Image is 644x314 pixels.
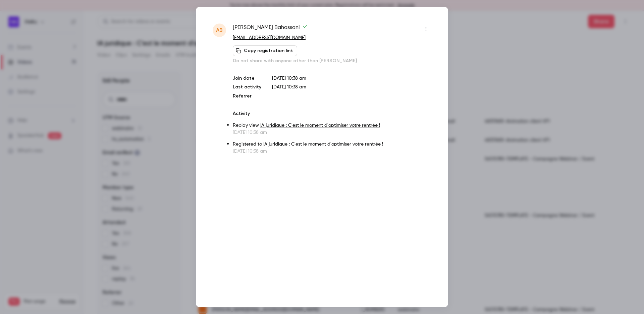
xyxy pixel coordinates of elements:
[233,93,261,100] p: Referrer
[233,84,261,91] p: Last activity
[260,123,380,128] a: IA juridique : C'est le moment d'optimiser votre rentrée !
[272,85,306,89] span: [DATE] 10:38 am
[233,148,431,155] p: [DATE] 10:38 am
[233,141,431,148] p: Registered to
[233,24,308,34] span: [PERSON_NAME] Bahassani
[233,129,431,136] p: [DATE] 10:38 am
[216,26,223,34] span: AB
[233,110,431,117] p: Activity
[233,45,297,56] button: Copy registration link
[263,142,383,147] a: IA juridique : C'est le moment d'optimiser votre rentrée !
[233,35,306,40] a: [EMAIL_ADDRESS][DOMAIN_NAME]
[272,75,431,82] p: [DATE] 10:38 am
[233,122,431,129] p: Replay view
[233,75,261,82] p: Join date
[233,57,431,64] p: Do not share with anyone other than [PERSON_NAME]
